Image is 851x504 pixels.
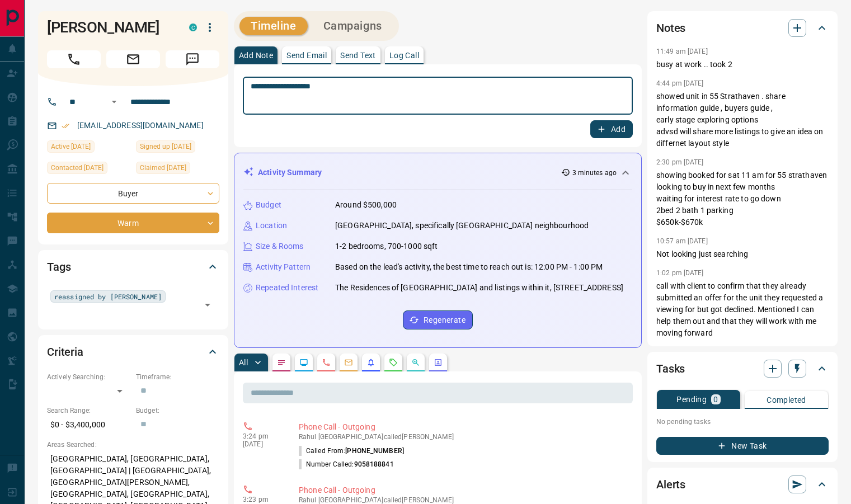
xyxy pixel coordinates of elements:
[166,50,219,68] span: Message
[656,360,685,378] h2: Tasks
[299,358,308,367] svg: Lead Browsing Activity
[256,261,311,273] p: Activity Pattern
[335,282,623,294] p: The Residences of [GEOGRAPHIC_DATA] and listings within it, [STREET_ADDRESS]
[656,248,829,260] p: Not looking just searching
[77,121,204,130] a: [EMAIL_ADDRESS][DOMAIN_NAME]
[286,51,327,59] p: Send Email
[411,358,420,367] svg: Opportunities
[239,51,273,59] p: Add Note
[345,447,404,455] span: [PHONE_NUMBER]
[47,253,219,280] div: Tags
[47,162,130,177] div: Wed Apr 02 2025
[299,446,404,456] p: Called From:
[140,141,191,152] span: Signed up [DATE]
[256,199,281,211] p: Budget
[47,440,219,450] p: Areas Searched:
[366,358,375,367] svg: Listing Alerts
[340,51,376,59] p: Send Text
[47,338,219,365] div: Criteria
[434,358,443,367] svg: Agent Actions
[51,141,91,152] span: Active [DATE]
[656,280,829,339] p: call with client to confirm that they already submitted an offer for the unit they requested a vi...
[47,258,70,276] h2: Tags
[256,220,287,232] p: Location
[403,310,473,329] button: Regenerate
[572,168,617,178] p: 3 minutes ago
[106,50,160,68] span: Email
[47,406,130,416] p: Search Range:
[239,17,308,35] button: Timeline
[656,413,829,430] p: No pending tasks
[277,358,286,367] svg: Notes
[656,79,704,87] p: 4:44 pm [DATE]
[656,15,829,41] div: Notes
[243,440,282,448] p: [DATE]
[354,460,394,468] span: 9058188841
[256,282,318,294] p: Repeated Interest
[656,437,829,455] button: New Task
[590,120,633,138] button: Add
[389,51,419,59] p: Log Call
[322,358,331,367] svg: Calls
[656,237,708,245] p: 10:57 am [DATE]
[47,140,130,156] div: Wed Aug 13 2025
[656,19,685,37] h2: Notes
[47,18,172,36] h1: [PERSON_NAME]
[299,433,628,441] p: Rahul [GEOGRAPHIC_DATA] called [PERSON_NAME]
[243,162,632,183] div: Activity Summary3 minutes ago
[767,396,806,404] p: Completed
[47,50,101,68] span: Call
[136,140,219,156] div: Sat Oct 14 2023
[54,291,162,302] span: reassigned by [PERSON_NAME]
[62,122,69,130] svg: Email Verified
[136,162,219,177] div: Thu Mar 27 2025
[335,241,438,252] p: 1-2 bedrooms, 700-1000 sqft
[256,241,304,252] p: Size & Rooms
[47,213,219,233] div: Warm
[676,395,707,403] p: Pending
[389,358,398,367] svg: Requests
[656,59,829,70] p: busy at work .. took 2
[299,459,394,469] p: Number Called:
[656,475,685,493] h2: Alerts
[47,372,130,382] p: Actively Searching:
[51,162,104,173] span: Contacted [DATE]
[656,91,829,149] p: showed unit in 55 Strathaven . share information guide , buyers guide , early stage exploring opt...
[344,358,353,367] svg: Emails
[656,48,708,55] p: 11:49 am [DATE]
[47,416,130,434] p: $0 - $3,400,000
[258,167,322,178] p: Activity Summary
[47,343,83,361] h2: Criteria
[189,23,197,31] div: condos.ca
[713,395,718,403] p: 0
[656,169,829,228] p: showing booked for sat 11 am for 55 strathaven looking to buy in next few months waiting for inte...
[136,406,219,416] p: Budget:
[335,220,589,232] p: [GEOGRAPHIC_DATA], specifically [GEOGRAPHIC_DATA] neighbourhood
[299,421,628,433] p: Phone Call - Outgoing
[239,359,248,366] p: All
[243,496,282,503] p: 3:23 pm
[299,484,628,496] p: Phone Call - Outgoing
[312,17,393,35] button: Campaigns
[47,183,219,204] div: Buyer
[243,432,282,440] p: 3:24 pm
[656,471,829,498] div: Alerts
[299,496,628,504] p: Rahul [GEOGRAPHIC_DATA] called [PERSON_NAME]
[656,355,829,382] div: Tasks
[335,199,397,211] p: Around $500,000
[656,158,704,166] p: 2:30 pm [DATE]
[656,269,704,277] p: 1:02 pm [DATE]
[140,162,186,173] span: Claimed [DATE]
[107,95,121,109] button: Open
[200,297,215,313] button: Open
[335,261,603,273] p: Based on the lead's activity, the best time to reach out is: 12:00 PM - 1:00 PM
[136,372,219,382] p: Timeframe:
